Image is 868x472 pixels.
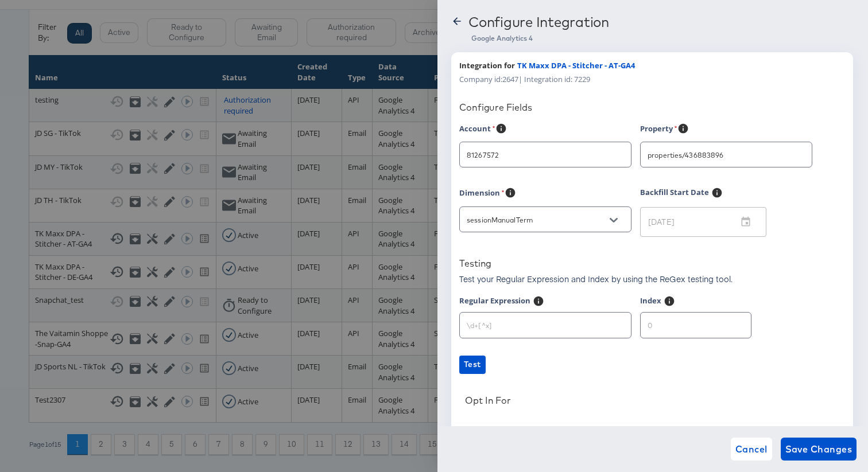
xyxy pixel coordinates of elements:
[459,295,530,310] label: Regular Expression
[783,424,799,436] span: PPS
[640,295,661,310] label: Index
[459,273,733,284] p: Test your Regular Expression and Index by using the ReGex testing tool.
[735,441,768,457] span: Cancel
[605,212,622,229] button: Open
[781,438,857,461] button: Save Changes
[785,441,852,457] span: Save Changes
[464,357,481,372] span: Test
[731,438,772,461] button: Cancel
[459,356,845,374] a: Test
[640,123,677,137] label: Property
[468,14,609,30] div: Configure Integration
[465,395,511,406] div: Opt In For
[641,308,751,333] input: 0
[640,187,709,208] label: Backfill Start Date
[460,308,631,333] input: \d+[^x]
[582,424,635,436] span: Product-Level
[459,356,486,374] button: Test
[517,60,635,71] span: TK Maxx DPA - Stitcher - AT-GA4
[459,123,495,137] label: Account
[459,102,845,113] div: Configure Fields
[459,60,515,71] span: Integration for
[645,149,789,162] input: Select...
[459,187,505,201] label: Dimension
[459,258,491,269] div: Testing
[472,424,503,436] span: Ad-level
[459,74,590,85] span: Company id: 2647 | Integration id: 7229
[464,213,609,227] input: Select...
[471,34,854,43] div: Google Analytics 4
[464,149,609,162] input: Select...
